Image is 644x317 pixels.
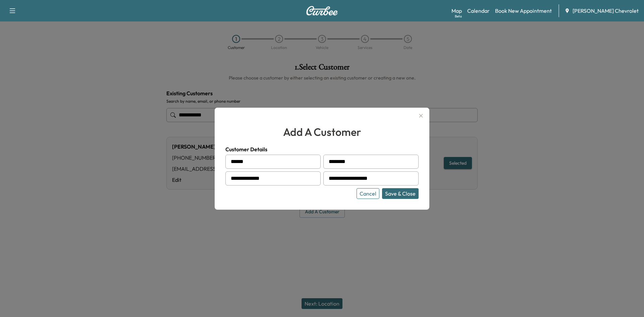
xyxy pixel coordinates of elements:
button: Save & Close [382,188,419,199]
h2: add a customer [225,124,419,140]
a: Book New Appointment [495,7,552,15]
span: [PERSON_NAME] Chevrolet [573,7,639,15]
a: Calendar [467,7,490,15]
h4: Customer Details [225,145,419,153]
a: MapBeta [451,7,462,15]
div: Beta [455,14,462,19]
button: Cancel [357,188,379,199]
img: Curbee Logo [306,6,338,15]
